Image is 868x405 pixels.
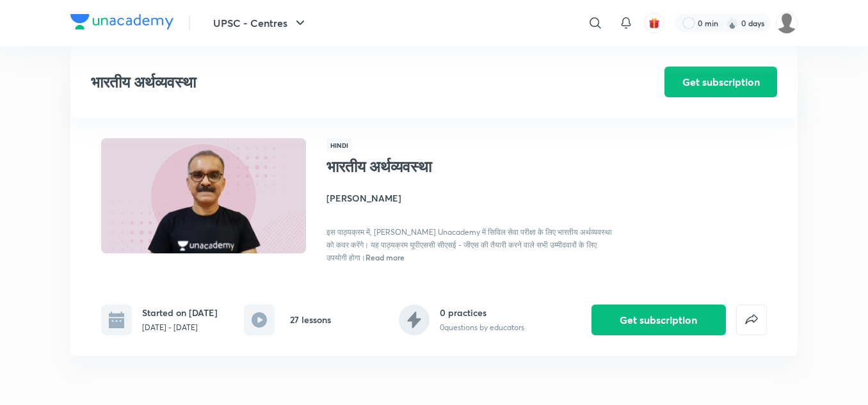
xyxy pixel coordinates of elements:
[736,305,767,335] button: false
[70,14,173,33] a: Company Logo
[99,137,308,255] img: Thumbnail
[326,227,612,262] span: इस पाठ्यक्रम में, [PERSON_NAME] Unacademy में सिविल सेवा परीक्षा के लिए भारतीय अर्थव्यवस्था को कव...
[142,306,218,319] h6: Started on [DATE]
[142,322,218,333] p: [DATE] - [DATE]
[648,17,660,29] img: avatar
[440,322,524,333] p: 0 questions by educators
[326,157,536,176] h1: भारतीय अर्थव्यवस्था
[290,313,331,326] h6: 27 lessons
[591,305,726,335] button: Get subscription
[664,67,777,97] button: Get subscription
[91,73,592,91] h3: भारतीय अर्थव्यवस्था
[776,12,798,34] img: amit tripathi
[440,306,524,319] h6: 0 practices
[644,13,664,33] button: avatar
[326,138,352,152] span: Hindi
[366,252,405,262] span: Read more
[70,14,173,29] img: Company Logo
[726,17,739,29] img: streak
[205,10,316,36] button: UPSC - Centres
[326,191,613,205] h4: [PERSON_NAME]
